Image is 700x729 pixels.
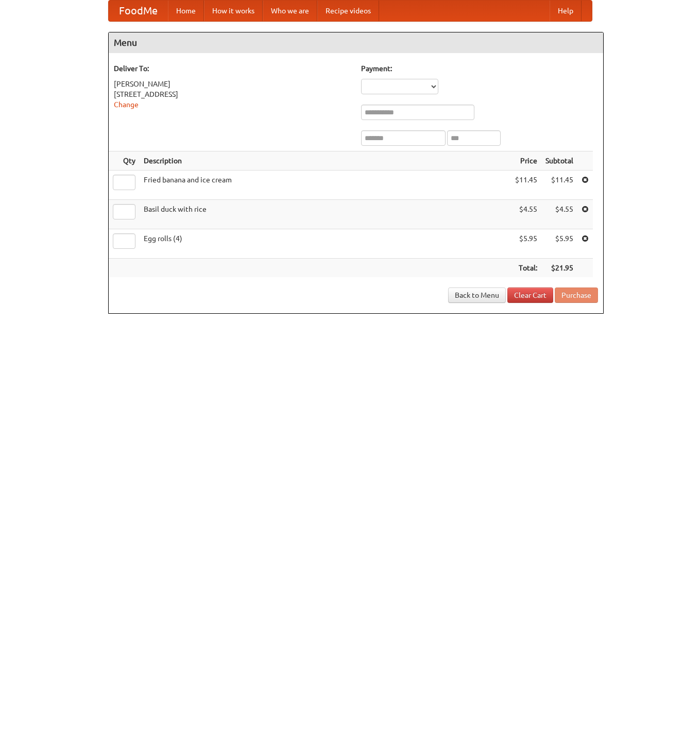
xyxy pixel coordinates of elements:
th: Qty [109,151,140,171]
a: Clear Cart [507,287,553,303]
td: $11.45 [511,171,541,200]
td: $4.55 [511,200,541,229]
th: Price [511,151,541,171]
th: Description [140,151,511,171]
button: Purchase [555,287,598,303]
div: [PERSON_NAME] [114,79,351,89]
h5: Payment: [361,63,598,74]
td: Basil duck with rice [140,200,511,229]
h5: Deliver To: [114,63,351,74]
td: $5.95 [511,229,541,259]
a: FoodMe [109,1,168,21]
a: Change [114,100,139,109]
td: $11.45 [541,171,577,200]
th: Total: [511,259,541,278]
td: Fried banana and ice cream [140,171,511,200]
a: Back to Menu [448,287,506,303]
div: [STREET_ADDRESS] [114,89,351,99]
a: Recipe videos [317,1,379,21]
a: Who we are [263,1,317,21]
th: $21.95 [541,259,577,278]
th: Subtotal [541,151,577,171]
a: Home [168,1,204,21]
td: $4.55 [541,200,577,229]
td: $5.95 [541,229,577,259]
a: Help [550,1,582,21]
a: How it works [204,1,263,21]
td: Egg rolls (4) [140,229,511,259]
h4: Menu [109,32,603,53]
